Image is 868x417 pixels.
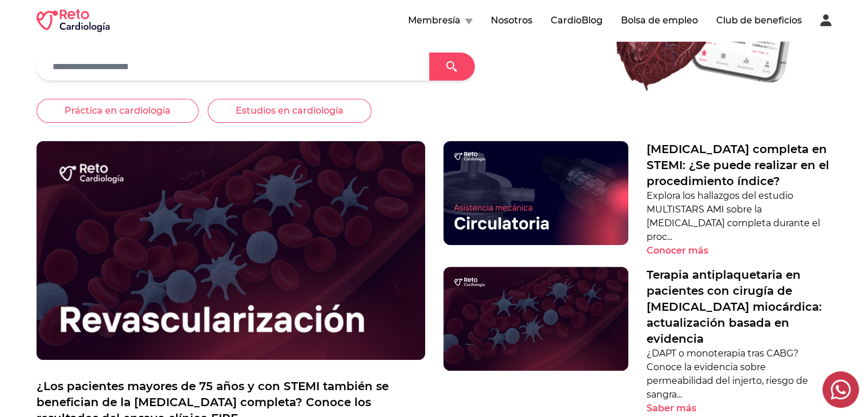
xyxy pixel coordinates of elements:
[716,14,802,27] button: Club de beneficios
[551,14,603,27] button: CardioBlog
[647,244,728,258] button: Conocer más
[647,402,716,415] button: Saber más
[647,141,831,189] a: [MEDICAL_DATA] completa en STEMI: ¿Se puede realizar en el procedimiento índice?
[647,189,831,244] p: Explora los hallazgos del estudio MULTISTARS AMI sobre la [MEDICAL_DATA] completa durante el proc...
[491,14,532,27] button: Nosotros
[37,9,110,32] img: RETO Cardio Logo
[647,244,831,258] a: Conocer más
[443,267,628,371] img: Terapia antiplaquetaria en pacientes con cirugía de revascularización miocárdica: actualización b...
[647,267,831,347] a: Terapia antiplaquetaria en pacientes con cirugía de [MEDICAL_DATA] miocárdica: actualización basa...
[408,14,473,27] button: Membresía
[37,99,199,123] button: Práctica en cardiología
[647,402,696,415] p: Saber más
[647,402,831,415] a: Saber más
[443,141,628,245] img: Revascularización completa en STEMI: ¿Se puede realizar en el procedimiento índice?
[621,14,698,27] button: Bolsa de empleo
[647,347,831,402] p: ¿DAPT o monoterapia tras CABG? Conoce la evidencia sobre permeabilidad del injerto, riesgo de san...
[208,99,372,123] button: Estudios en cardiología
[37,141,425,360] img: ¿Los pacientes mayores de 75 años y con STEMI también se benefician de la revascularización compl...
[647,244,708,258] p: Conocer más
